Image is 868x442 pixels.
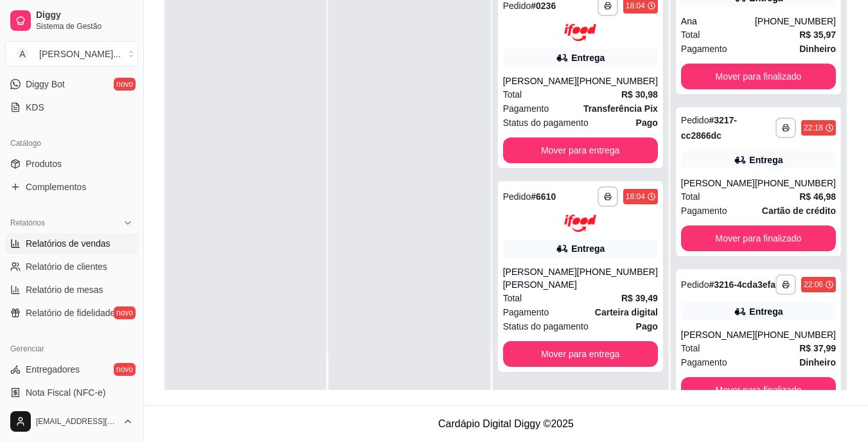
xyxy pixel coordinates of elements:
span: Pagamento [681,42,727,56]
div: 22:18 [804,123,823,133]
button: Select a team [5,41,138,67]
span: Status do pagamento [503,319,589,333]
span: Total [503,291,522,305]
div: 22:06 [804,279,823,290]
span: Pedido [681,279,709,290]
span: Relatórios [10,218,45,228]
button: Mover para entrega [503,137,658,163]
strong: # 3216-4cda3efa [709,279,775,290]
span: Relatório de clientes [26,260,107,273]
strong: # 0236 [531,1,556,11]
a: DiggySistema de Gestão [5,5,138,36]
span: Entregadores [26,363,80,376]
span: Pagamento [503,102,549,116]
div: [PHONE_NUMBER] [755,177,836,190]
strong: Pago [636,118,658,128]
span: Diggy Bot [26,78,65,91]
span: Pagamento [681,204,727,218]
div: [PERSON_NAME] [503,75,577,87]
strong: Cartão de crédito [762,206,836,216]
div: Ana [681,15,755,28]
a: Diggy Botnovo [5,74,138,94]
div: Catálogo [5,133,138,154]
span: Pedido [503,1,531,11]
span: KDS [26,101,44,114]
span: Pagamento [681,355,727,369]
span: Sistema de Gestão [36,21,133,31]
div: 18:04 [626,191,645,202]
button: Mover para finalizado [681,377,836,403]
span: Pedido [681,115,709,125]
strong: R$ 30,98 [621,89,658,100]
div: Entrega [749,154,783,166]
strong: R$ 39,49 [621,293,658,303]
a: Relatórios de vendas [5,233,138,254]
span: Status do pagamento [503,116,589,130]
span: Pedido [503,191,531,202]
strong: Transferência Pix [583,103,658,114]
a: Nota Fiscal (NFC-e) [5,382,138,403]
button: Mover para finalizado [681,225,836,251]
img: ifood [564,24,596,41]
strong: # 3217-cc2866dc [681,115,737,141]
div: Entrega [749,305,783,318]
span: Total [503,87,522,102]
div: [PERSON_NAME] [681,177,755,190]
div: [PERSON_NAME] [681,328,755,341]
strong: Dinheiro [799,44,836,54]
button: Mover para finalizado [681,64,836,89]
a: Complementos [5,177,138,197]
strong: R$ 35,97 [799,30,836,40]
footer: Cardápio Digital Diggy © 2025 [144,405,868,442]
div: [PHONE_NUMBER] [577,265,658,291]
div: [PERSON_NAME] [PERSON_NAME] [503,265,577,291]
span: Total [681,28,700,42]
div: [PHONE_NUMBER] [577,75,658,87]
div: [PERSON_NAME] ... [39,48,121,60]
span: Nota Fiscal (NFC-e) [26,386,105,399]
a: Produtos [5,154,138,174]
strong: Dinheiro [799,357,836,367]
span: [EMAIL_ADDRESS][DOMAIN_NAME] [36,416,118,427]
span: Total [681,341,700,355]
span: Total [681,190,700,204]
span: Relatório de mesas [26,283,103,296]
span: Diggy [36,10,133,21]
a: Relatório de clientes [5,256,138,277]
strong: R$ 37,99 [799,343,836,353]
a: Relatório de mesas [5,279,138,300]
strong: Carteira digital [595,307,658,317]
div: Entrega [571,242,605,255]
strong: R$ 46,98 [799,191,836,202]
strong: # 6610 [531,191,556,202]
span: A [16,48,29,60]
span: Produtos [26,157,62,170]
strong: Pago [636,321,658,331]
div: [PHONE_NUMBER] [755,15,836,28]
a: KDS [5,97,138,118]
div: Gerenciar [5,339,138,359]
span: Relatórios de vendas [26,237,111,250]
button: Mover para entrega [503,341,658,367]
span: Complementos [26,181,86,193]
a: Entregadoresnovo [5,359,138,380]
img: ifood [564,215,596,232]
div: 18:04 [626,1,645,11]
a: Relatório de fidelidadenovo [5,303,138,323]
span: Pagamento [503,305,549,319]
span: Relatório de fidelidade [26,306,115,319]
button: [EMAIL_ADDRESS][DOMAIN_NAME] [5,406,138,437]
div: Entrega [571,51,605,64]
div: [PHONE_NUMBER] [755,328,836,341]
